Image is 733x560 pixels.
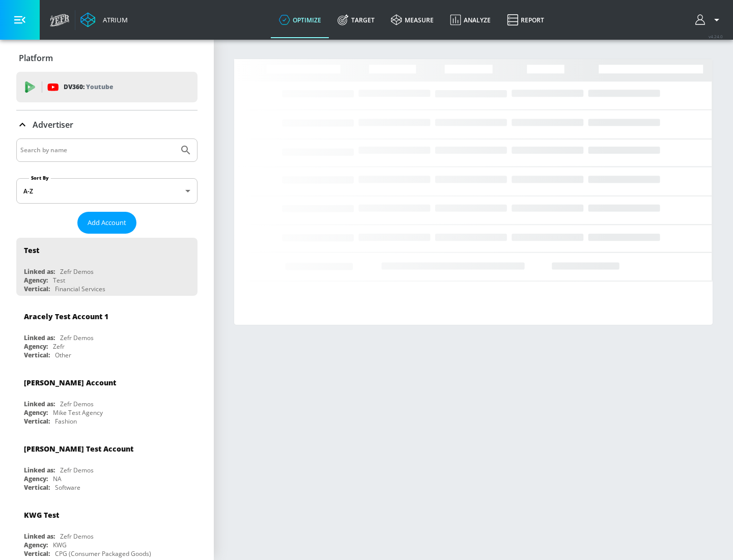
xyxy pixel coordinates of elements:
div: [PERSON_NAME] Account [24,378,116,387]
div: Platform [16,44,198,72]
p: Advertiser [33,119,73,130]
div: Agency: [24,408,48,417]
p: Youtube [86,81,113,92]
div: TestLinked as:Zefr DemosAgency:TestVertical:Financial Services [16,238,198,296]
div: Aracely Test Account 1Linked as:Zefr DemosAgency:ZefrVertical:Other [16,304,198,362]
div: Vertical: [24,483,50,492]
a: Target [329,2,383,38]
div: Financial Services [55,285,105,293]
input: Search by name [20,144,175,157]
a: Atrium [80,12,128,27]
a: Report [499,2,552,38]
a: optimize [271,2,329,38]
div: [PERSON_NAME] AccountLinked as:Zefr DemosAgency:Mike Test AgencyVertical:Fashion [16,370,198,428]
div: A-Z [16,178,198,204]
div: Linked as: [24,466,55,474]
div: Vertical: [24,549,50,558]
div: Linked as: [24,532,55,541]
div: CPG (Consumer Packaged Goods) [55,549,151,558]
div: [PERSON_NAME] Test AccountLinked as:Zefr DemosAgency:NAVertical:Software [16,436,198,494]
a: Analyze [442,2,499,38]
div: Zefr Demos [60,466,94,474]
div: Zefr [53,342,65,351]
div: Linked as: [24,333,55,342]
div: Other [55,351,71,359]
div: Zefr Demos [60,400,94,408]
div: Linked as: [24,267,55,276]
div: Advertiser [16,110,198,139]
a: measure [383,2,442,38]
p: DV360: [64,81,113,93]
div: Agency: [24,474,48,483]
div: KWG [53,541,67,549]
div: Zefr Demos [60,532,94,541]
span: v 4.24.0 [709,34,723,39]
div: Vertical: [24,285,50,293]
div: Vertical: [24,417,50,426]
div: Vertical: [24,351,50,359]
div: Zefr Demos [60,333,94,342]
div: Test [24,245,39,255]
p: Platform [19,52,53,64]
div: KWG Test [24,510,59,520]
div: Agency: [24,541,48,549]
div: Agency: [24,342,48,351]
div: Test [53,276,65,285]
div: Software [55,483,80,492]
div: [PERSON_NAME] Test Account [24,444,133,454]
div: Linked as: [24,400,55,408]
div: Mike Test Agency [53,408,103,417]
div: Aracely Test Account 1 [24,312,108,321]
div: DV360: Youtube [16,72,198,102]
div: Atrium [99,15,128,24]
label: Sort By [29,175,51,181]
div: NA [53,474,62,483]
span: Add Account [88,217,126,229]
div: Agency: [24,276,48,285]
button: Add Account [77,212,136,234]
div: Fashion [55,417,77,426]
div: Zefr Demos [60,267,94,276]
